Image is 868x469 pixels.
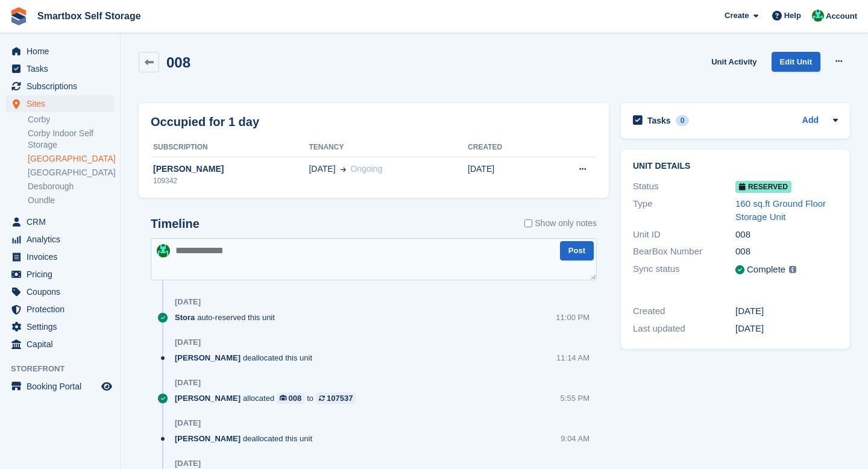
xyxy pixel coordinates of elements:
h2: Tasks [647,115,671,126]
span: Storefront [11,363,120,375]
span: [DATE] [309,163,335,175]
h2: 008 [166,54,190,71]
div: 107537 [327,392,353,404]
span: Coupons [27,283,99,300]
h2: Unit details [633,162,838,171]
span: Reserved [735,181,791,193]
div: 109342 [151,175,309,186]
a: [GEOGRAPHIC_DATA] [28,167,114,178]
div: Created [633,304,735,318]
div: [DATE] [175,297,201,307]
a: menu [6,78,114,95]
span: CRM [27,213,99,230]
a: menu [6,336,114,353]
a: menu [6,318,114,335]
a: Preview store [99,379,114,394]
div: [DATE] [175,459,201,468]
span: Protection [27,301,99,318]
span: Account [826,10,857,22]
img: stora-icon-8386f47178a22dfd0bd8f6a31ec36ba5ce8667c1dd55bd0f319d3a0aa187defe.svg [10,7,28,25]
button: Post [560,241,594,261]
span: Create [725,10,749,22]
span: Home [27,43,99,60]
a: menu [6,231,114,248]
span: Booking Portal [27,378,99,395]
div: Complete [747,263,785,277]
a: [GEOGRAPHIC_DATA] [28,153,114,165]
a: menu [6,378,114,395]
span: [PERSON_NAME] [175,392,241,404]
img: Elinor Shepherd [812,10,824,22]
span: Stora [175,312,195,323]
a: Add [802,114,819,128]
div: 008 [289,392,302,404]
h2: Timeline [151,217,200,231]
div: 008 [735,228,838,242]
div: Sync status [633,262,735,277]
div: Unit ID [633,228,735,242]
div: 11:00 PM [556,312,590,323]
a: menu [6,60,114,77]
div: 11:14 AM [556,352,590,364]
span: Capital [27,336,99,353]
span: Help [784,10,801,22]
span: Settings [27,318,99,335]
th: Tenancy [309,138,468,157]
img: icon-info-grey-7440780725fd019a000dd9b08b2336e03edf1995a4989e88bcd33f0948082b44.svg [789,266,796,273]
a: menu [6,301,114,318]
input: Show only notes [524,217,532,230]
a: Oundle [28,195,114,206]
span: Invoices [27,248,99,265]
div: 008 [735,245,838,259]
a: 160 sq.ft Ground Floor Storage Unit [735,198,826,222]
div: [DATE] [735,322,838,336]
div: deallocated this unit [175,352,318,364]
td: [DATE] [468,157,542,193]
div: Status [633,180,735,194]
span: Analytics [27,231,99,248]
a: menu [6,213,114,230]
a: Smartbox Self Storage [33,6,146,26]
a: menu [6,95,114,112]
span: [PERSON_NAME] [175,433,241,444]
h2: Occupied for 1 day [151,113,259,131]
a: menu [6,266,114,283]
a: menu [6,283,114,300]
span: Pricing [27,266,99,283]
div: [DATE] [175,418,201,428]
span: Sites [27,95,99,112]
a: 107537 [316,392,356,404]
div: [DATE] [175,378,201,388]
a: Corby Indoor Self Storage [28,128,114,151]
div: [PERSON_NAME] [151,163,309,175]
span: Ongoing [351,164,383,174]
span: Tasks [27,60,99,77]
div: 0 [676,115,690,126]
a: 008 [277,392,304,404]
span: Subscriptions [27,78,99,95]
a: menu [6,43,114,60]
a: Edit Unit [772,52,820,72]
label: Show only notes [524,217,597,230]
div: Last updated [633,322,735,336]
a: Unit Activity [706,52,761,72]
div: 9:04 AM [561,433,590,444]
th: Created [468,138,542,157]
a: Corby [28,114,114,125]
div: [DATE] [735,304,838,318]
a: menu [6,248,114,265]
th: Subscription [151,138,309,157]
div: 5:55 PM [561,392,590,404]
div: auto-reserved this unit [175,312,281,323]
div: deallocated this unit [175,433,318,444]
span: [PERSON_NAME] [175,352,241,364]
div: BearBox Number [633,245,735,259]
img: Elinor Shepherd [157,244,170,257]
div: [DATE] [175,338,201,347]
a: Desborough [28,181,114,192]
div: allocated to [175,392,362,404]
div: Type [633,197,735,224]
